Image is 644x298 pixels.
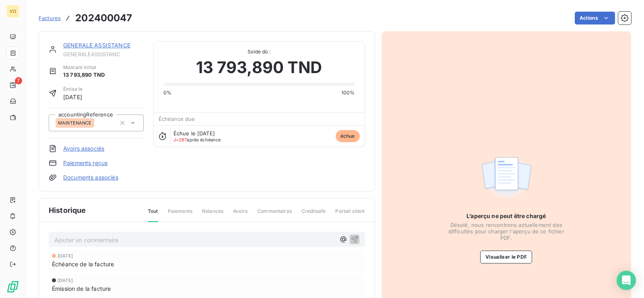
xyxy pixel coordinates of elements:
span: MAINTENANCE [58,120,92,125]
span: après échéance [173,137,221,142]
span: 0% [163,89,171,96]
span: Tout [148,208,158,222]
span: Montant initial [63,64,105,71]
span: échue [336,130,360,142]
span: 13 793,890 TND [63,71,105,79]
div: Open Intercom Messenger [617,271,636,290]
a: Factures [39,14,61,22]
button: Actions [575,12,615,24]
span: J+287 [173,137,187,143]
a: GENERALE ASSISTANCE [63,42,130,49]
span: Solde dû : [163,48,355,55]
a: Avoirs associés [63,145,104,153]
span: Paiements [168,208,192,221]
span: Relances [202,208,223,221]
span: 100% [341,89,355,96]
span: 7 [15,77,22,84]
span: Échéance due [159,116,195,122]
span: Avoirs [233,208,248,221]
h3: 202400047 [75,11,132,25]
img: Empty state [481,153,532,202]
span: Échue le [DATE] [173,130,215,137]
span: Portail client [335,208,365,221]
span: Factures [39,15,61,21]
a: 7 [6,79,19,92]
span: GENERALEASSISTANC [63,51,144,57]
a: Paiements reçus [63,159,107,167]
span: Désolé, nous rencontrons actuellement des difficultés pour charger l'aperçu de ce fichier PDF. [442,222,571,241]
span: 13 793,890 TND [196,55,322,80]
span: L’aperçu ne peut être chargé [466,212,546,220]
span: [DATE] [58,278,73,283]
span: [DATE] [63,93,83,101]
button: Visualiser le PDF [480,251,532,263]
a: Documents associés [63,173,118,182]
span: Historique [49,205,86,216]
span: Creditsafe [301,208,326,221]
span: [DATE] [58,253,73,258]
span: Émission de la facture [52,284,111,293]
span: Échéance de la facture [52,260,114,268]
span: Émise le [63,86,83,93]
div: VO [6,5,19,18]
span: Commentaires [257,208,292,221]
img: Logo LeanPay [6,280,19,293]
